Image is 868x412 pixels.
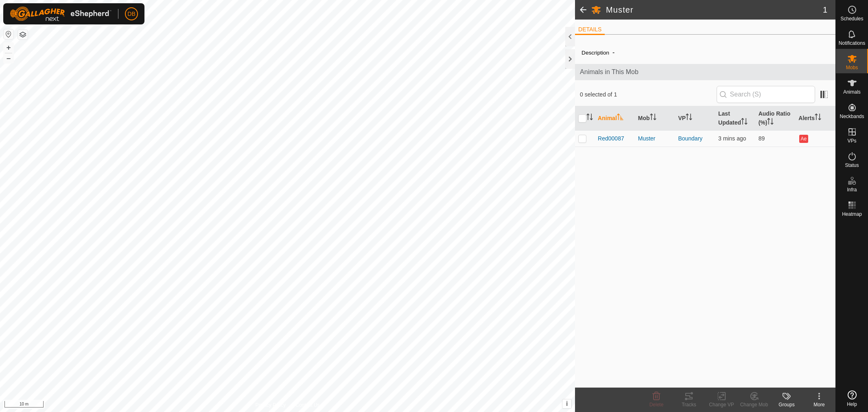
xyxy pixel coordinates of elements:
[839,41,865,46] span: Notifications
[598,134,624,143] span: Red00087
[847,402,857,407] span: Help
[767,119,774,126] p-sorticon: Activate to sort
[846,65,858,70] span: Mobs
[845,163,859,168] span: Status
[738,401,770,408] div: Change Mob
[842,212,862,217] span: Heatmap
[823,4,827,16] span: 1
[10,7,112,21] img: Gallagher Logo
[770,401,803,408] div: Groups
[847,187,857,192] span: Infra
[566,400,568,407] span: i
[795,106,835,131] th: Alerts
[609,46,618,59] span: -
[843,90,861,94] span: Animals
[582,50,609,56] label: Description
[840,16,863,21] span: Schedules
[815,115,821,121] p-sorticon: Activate to sort
[4,53,13,63] button: –
[4,43,13,53] button: +
[649,402,664,408] span: Delete
[650,115,656,121] p-sorticon: Activate to sort
[755,106,796,131] th: Audio Ratio (%)
[678,135,702,142] a: Boundary
[580,90,717,99] span: 0 selected of 1
[759,135,765,142] span: 89
[673,401,705,408] div: Tracks
[718,135,746,142] span: 21 Sept 2025, 4:14 am
[847,138,856,143] span: VPs
[256,401,286,409] a: Privacy Policy
[295,401,319,409] a: Contact Us
[4,29,13,39] button: Reset Map
[638,134,672,143] div: Muster
[715,106,755,131] th: Last Updated
[836,387,868,410] a: Help
[686,115,692,121] p-sorticon: Activate to sort
[803,401,835,408] div: More
[606,5,823,15] h2: Muster
[635,106,675,131] th: Mob
[580,67,831,77] span: Animals in This Mob
[575,25,605,35] li: DETAILS
[675,106,715,131] th: VP
[840,114,864,119] span: Neckbands
[717,86,815,103] input: Search (S)
[799,135,808,143] button: Ae
[741,119,748,126] p-sorticon: Activate to sort
[595,106,635,131] th: Animal
[562,399,571,408] button: i
[127,10,135,18] span: DB
[18,30,28,39] button: Map Layers
[586,115,593,121] p-sorticon: Activate to sort
[705,401,738,408] div: Change VP
[617,115,623,121] p-sorticon: Activate to sort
